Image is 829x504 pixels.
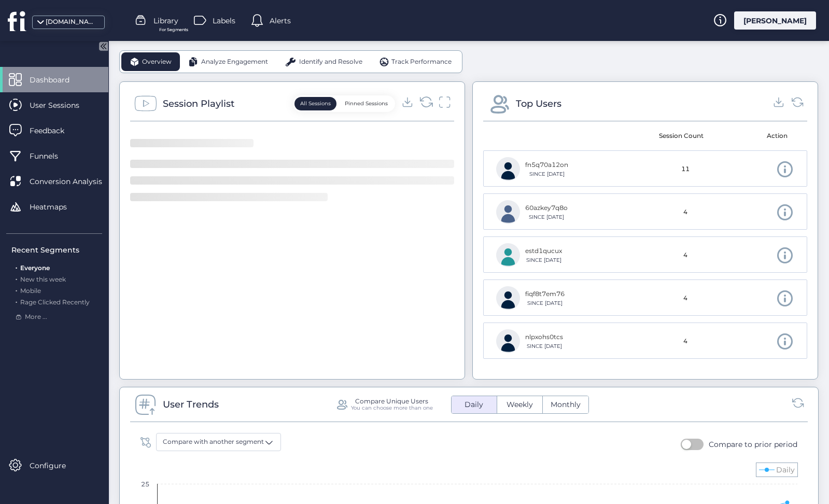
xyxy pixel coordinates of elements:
span: Rage Clicked Recently [20,298,90,306]
span: Track Performance [391,57,452,67]
div: SINCE [DATE] [525,170,568,178]
div: fiqf8t7em76 [525,289,565,299]
button: Daily [452,396,497,413]
div: Recent Segments [11,244,102,256]
mat-header-cell: Session Count [642,121,721,150]
span: Labels [213,15,235,26]
span: Funnels [30,150,74,162]
button: Monthly [543,396,588,413]
span: Alerts [270,15,291,26]
span: For Segments [159,26,188,33]
span: Conversion Analysis [30,176,118,187]
div: 60azkey7q8o [525,203,568,213]
div: Session Playlist [163,96,234,111]
div: SINCE [DATE] [525,299,565,307]
div: Top Users [516,96,561,111]
div: User Trends [163,397,219,412]
div: fn5q70a12on [525,160,568,170]
span: User Sessions [30,100,95,111]
button: All Sessions [294,97,336,110]
span: Configure [30,460,81,471]
span: 4 [683,250,687,260]
div: SINCE [DATE] [525,213,568,221]
span: . [16,296,17,306]
span: 4 [683,293,687,303]
span: New this week [20,275,66,283]
span: Identify and Resolve [299,57,362,67]
span: Compare with another segment [163,437,264,447]
span: . [16,262,17,272]
span: . [16,273,17,283]
div: SINCE [DATE] [525,342,563,351]
span: Dashboard [30,74,85,86]
div: You can choose more than one [351,404,433,411]
div: [PERSON_NAME] [734,11,816,30]
span: Mobile [20,287,41,295]
span: 11 [681,164,690,174]
button: Weekly [497,396,542,413]
span: Weekly [500,399,539,410]
span: Library [153,15,178,26]
span: 4 [683,337,687,346]
div: SINCE [DATE] [525,256,562,264]
div: nlpxohs0tcs [525,332,563,342]
span: Heatmaps [30,201,82,213]
text: Daily [776,465,795,474]
div: [DOMAIN_NAME] [46,17,97,27]
span: 4 [683,207,687,217]
mat-header-cell: Action [721,121,800,150]
span: Daily [458,399,489,410]
div: estd1qucux [525,246,562,256]
span: Analyze Engagement [201,57,268,67]
div: Compare to prior period [709,439,797,450]
span: Feedback [30,125,80,136]
span: More ... [25,312,47,322]
span: . [16,285,17,295]
button: Pinned Sessions [339,97,394,110]
span: Everyone [20,264,50,272]
span: Overview [142,57,172,67]
span: Monthly [544,399,587,410]
div: Compare Unique Users [355,398,428,404]
text: 25 [141,480,149,488]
